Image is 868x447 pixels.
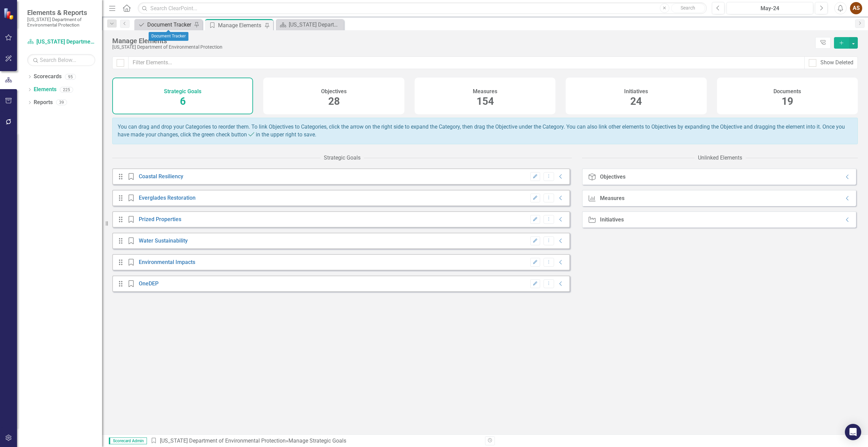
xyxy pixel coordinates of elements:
span: Scorecard Admin [109,437,147,444]
div: Initiatives [600,217,624,223]
a: Document Tracker [136,20,192,29]
img: ClearPoint Strategy [3,7,16,20]
span: Search [681,5,695,11]
div: 95 [65,74,76,80]
span: 19 [782,95,793,107]
div: Manage Elements [218,21,263,30]
div: Show Deleted [820,59,853,67]
div: [US_STATE] Department of Environmental Protection [112,45,812,50]
input: Search Below... [27,54,95,66]
button: Search [671,3,705,13]
span: Elements & Reports [27,9,95,17]
span: 154 [477,95,494,107]
a: Everglades Restoration [139,195,196,201]
div: 39 [56,100,67,105]
div: Manage Elements [112,37,812,45]
a: Prized Properties [139,216,181,222]
div: May-24 [729,4,811,13]
div: Document Tracker [147,20,192,29]
small: [US_STATE] Department of Environmental Protection [27,17,95,28]
div: Measures [600,195,624,201]
a: [US_STATE] Department of Environmental Protection [160,437,286,444]
a: [US_STATE] Department of Environmental Protection [278,20,342,29]
div: Document Tracker [149,32,188,41]
button: May-24 [727,2,813,14]
a: [US_STATE] Department of Environmental Protection [27,38,95,46]
div: Objectives [600,174,625,180]
a: Water Sustainability [139,237,188,244]
div: [US_STATE] Department of Environmental Protection [289,20,342,29]
h4: Documents [773,88,801,95]
span: 24 [630,95,642,107]
div: Strategic Goals [324,154,361,162]
input: Search ClearPoint... [138,2,707,14]
div: » Manage Strategic Goals [150,437,480,445]
div: Unlinked Elements [698,154,742,162]
button: AS [850,2,862,14]
a: Coastal Resiliency [139,173,183,180]
input: Filter Elements... [128,56,805,69]
h4: Measures [473,88,497,95]
a: Reports [34,99,53,106]
span: 28 [328,95,340,107]
div: You can drag and drop your Categories to reorder them. To link Objectives to Categories, click th... [112,118,858,144]
a: Environmental Impacts [139,259,195,265]
div: Open Intercom Messenger [845,424,861,440]
div: 225 [60,87,73,93]
h4: Objectives [321,88,347,95]
h4: Strategic Goals [164,88,201,95]
a: Elements [34,86,56,94]
a: Scorecards [34,73,62,81]
h4: Initiatives [624,88,648,95]
a: OneDEP [139,280,158,287]
span: 6 [180,95,186,107]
